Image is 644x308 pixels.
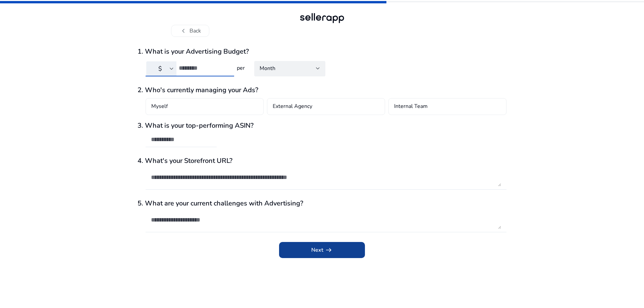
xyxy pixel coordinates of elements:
[179,27,187,35] span: chevron_left
[394,103,428,111] h4: Internal Team
[279,242,365,258] button: Nextarrow_right_alt
[138,199,506,207] h3: 5. What are your current challenges with Advertising?
[273,103,312,111] h4: External Agency
[138,157,506,165] h3: 4. What's your Storefront URL?
[158,65,162,73] span: $
[151,103,168,111] h4: Myself
[325,246,333,254] span: arrow_right_alt
[260,65,275,72] span: Month
[234,65,246,71] h4: per
[138,86,506,94] h3: 2. Who's currently managing your Ads?
[138,48,506,56] h3: 1. What is your Advertising Budget?
[171,25,209,37] button: chevron_leftBack
[138,122,506,130] h3: 3. What is your top-performing ASIN?
[311,246,333,254] span: Next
